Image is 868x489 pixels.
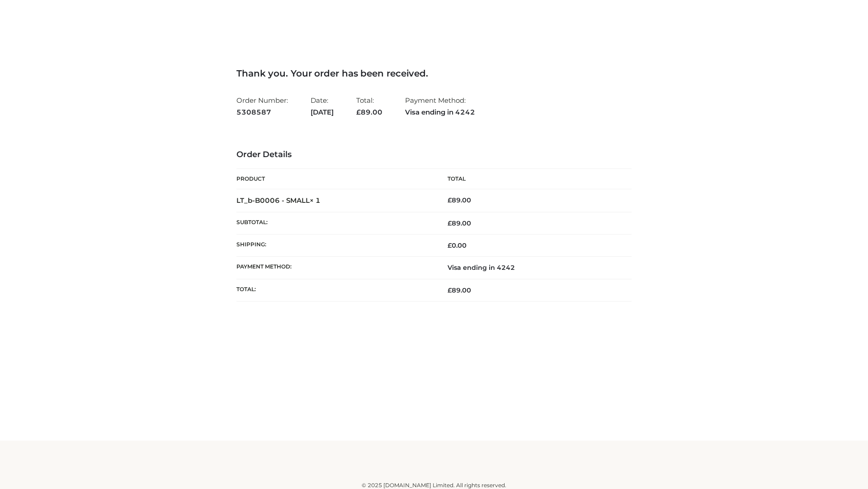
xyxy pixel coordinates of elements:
span: 89.00 [448,286,471,294]
strong: × 1 [310,196,321,205]
bdi: 89.00 [448,196,471,204]
h3: Thank you. Your order has been received. [236,68,632,79]
li: Payment Method: [405,92,475,120]
td: Visa ending in 4242 [434,257,632,279]
span: £ [448,219,452,227]
strong: 5308587 [236,106,288,118]
bdi: 0.00 [448,241,467,249]
span: £ [448,196,452,204]
th: Payment method: [236,257,434,279]
span: £ [448,241,452,249]
span: 89.00 [356,108,382,116]
li: Total: [356,92,382,120]
th: Total: [236,279,434,301]
span: £ [448,286,452,294]
th: Total [434,169,632,189]
li: Order Number: [236,92,288,120]
li: Date: [311,92,334,120]
h3: Order Details [236,150,632,160]
strong: LT_b-B0006 - SMALL [236,196,321,205]
th: Shipping: [236,235,434,257]
strong: [DATE] [311,106,334,118]
span: 89.00 [448,219,471,227]
th: Subtotal: [236,212,434,234]
span: £ [356,108,361,116]
strong: Visa ending in 4242 [405,106,475,118]
th: Product [236,169,434,189]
